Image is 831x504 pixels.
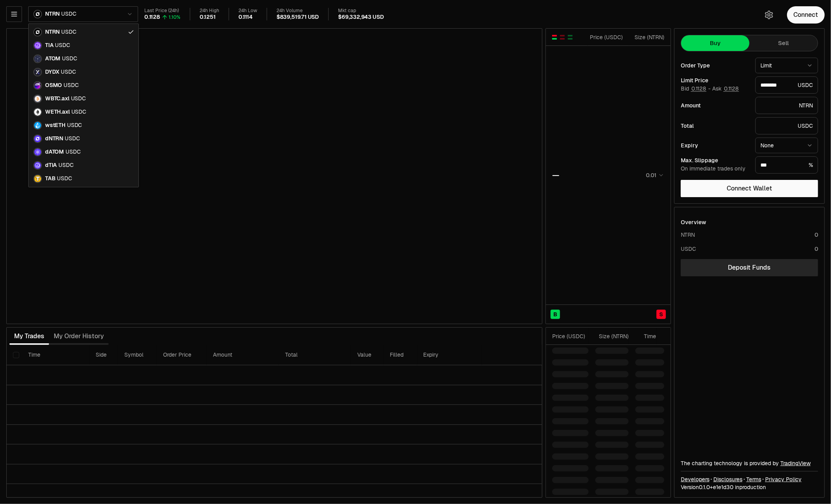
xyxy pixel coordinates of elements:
[34,122,41,129] img: wstETH Logo
[61,69,76,76] span: USDC
[67,122,82,129] span: USDC
[65,135,80,142] span: USDC
[45,82,62,89] span: OSMO
[45,42,53,49] span: TIA
[65,149,80,156] span: USDC
[45,109,70,116] span: WETH.axl
[64,82,78,89] span: USDC
[45,135,63,142] span: dNTRN
[45,55,60,62] span: ATOM
[45,162,57,169] span: dTIA
[45,122,65,129] span: wstETH
[57,175,72,182] span: USDC
[34,162,41,169] img: dTIA Logo
[34,149,41,156] img: dATOM Logo
[34,55,41,62] img: ATOM Logo
[34,95,41,102] img: WBTC.axl Logo
[34,29,41,36] img: NTRN Logo
[34,109,41,116] img: WETH.axl Logo
[34,42,41,49] img: TIA Logo
[55,42,70,49] span: USDC
[45,95,69,102] span: WBTC.axl
[45,175,55,182] span: TAB
[45,29,60,36] span: NTRN
[62,55,77,62] span: USDC
[61,29,76,36] span: USDC
[45,69,59,76] span: DYDX
[34,135,41,142] img: dNTRN Logo
[34,69,41,76] img: DYDX Logo
[45,149,64,156] span: dATOM
[71,95,86,102] span: USDC
[34,175,41,182] img: TAB Logo
[71,109,86,116] span: USDC
[58,162,73,169] span: USDC
[34,82,41,89] img: OSMO Logo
